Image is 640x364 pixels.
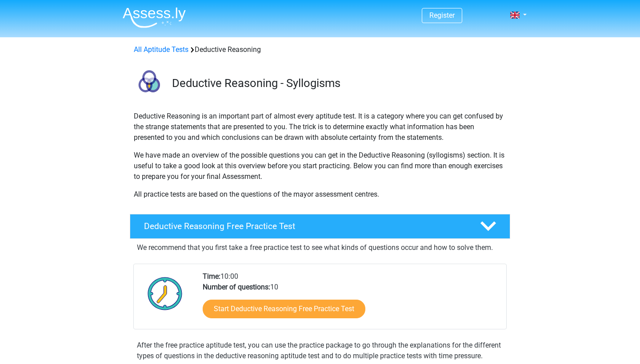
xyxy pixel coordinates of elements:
div: 10:00 10 [196,271,506,329]
h4: Deductive Reasoning Free Practice Test [144,221,466,231]
div: Deductive Reasoning [130,44,510,55]
a: All Aptitude Tests [134,45,188,54]
div: After the free practice aptitude test, you can use the practice package to go through the explana... [133,340,507,361]
a: Start Deductive Reasoning Free Practice Test [203,300,365,318]
b: Time: [203,272,220,281]
a: Register [429,11,455,20]
a: Deductive Reasoning Free Practice Test [126,214,514,239]
img: deductive reasoning [130,66,168,103]
p: We have made an overview of the possible questions you can get in the Deductive Reasoning (syllog... [134,150,506,182]
p: All practice tests are based on the questions of the mayor assessment centres. [134,189,506,200]
p: We recommend that you first take a free practice test to see what kinds of questions occur and ho... [137,242,503,253]
p: Deductive Reasoning is an important part of almost every aptitude test. It is a category where yo... [134,111,506,143]
img: Assessly [123,7,186,28]
img: Clock [143,271,188,316]
b: Number of questions: [203,283,270,291]
h3: Deductive Reasoning - Syllogisms [172,76,503,90]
